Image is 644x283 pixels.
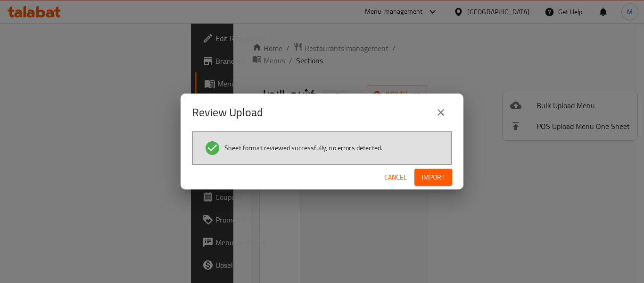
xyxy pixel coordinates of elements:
[429,101,452,124] button: close
[192,105,263,120] h2: Review Upload
[384,172,407,183] span: Cancel
[224,143,382,153] span: Sheet format reviewed successfully, no errors detected.
[422,172,445,183] span: Import
[380,169,411,186] button: Cancel
[414,169,452,186] button: Import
